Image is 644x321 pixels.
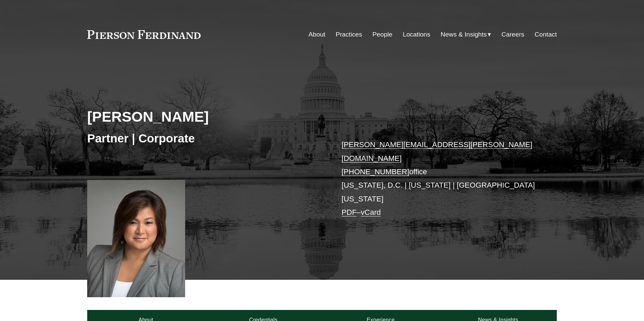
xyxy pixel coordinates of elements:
a: Contact [535,28,557,41]
a: [PHONE_NUMBER] [341,168,409,176]
a: Locations [403,28,430,41]
a: Practices [336,28,362,41]
a: Careers [501,28,524,41]
span: News & Insights [441,29,487,41]
a: People [372,28,392,41]
a: vCard [361,208,381,216]
a: [PERSON_NAME][EMAIL_ADDRESS][PERSON_NAME][DOMAIN_NAME] [341,140,532,162]
a: PDF [341,208,357,216]
h3: Partner | Corporate [87,131,322,146]
p: office [US_STATE], D.C. | [US_STATE] | [GEOGRAPHIC_DATA][US_STATE] – [341,138,537,219]
a: About [309,28,325,41]
h2: [PERSON_NAME] [87,108,322,125]
a: folder dropdown [441,28,491,41]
